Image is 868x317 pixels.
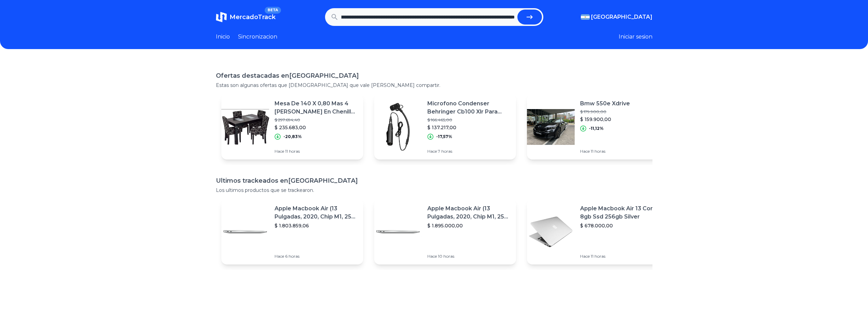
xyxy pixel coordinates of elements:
p: $ 297.694,40 [275,117,358,123]
p: $ 1.803.859,06 [275,222,358,229]
a: Inicio [216,33,230,41]
p: Hace 11 horas [580,149,630,154]
img: Featured image [374,103,422,151]
p: -11,12% [589,126,604,131]
p: Apple Macbook Air 13 Core I5 8gb Ssd 256gb Silver [580,205,663,221]
p: Apple Macbook Air (13 Pulgadas, 2020, Chip M1, 256 Gb De Ssd, 8 Gb De Ram) - Plata [427,205,511,221]
p: $ 159.900,00 [580,116,630,123]
a: Sincronizacion [238,33,277,41]
p: -17,57% [436,134,452,139]
h1: Ultimos trackeados en [GEOGRAPHIC_DATA] [216,176,652,185]
span: [GEOGRAPHIC_DATA] [591,13,652,21]
a: Featured imageMicrofono Condenser Behringer Cb100 Xlr Para Instrumentos$ 166.465,00$ 137.217,00-1... [374,94,516,160]
a: Featured imageApple Macbook Air 13 Core I5 8gb Ssd 256gb Silver$ 678.000,00Hace 11 horas [527,199,669,265]
p: -20,83% [283,134,302,139]
a: Featured imageApple Macbook Air (13 Pulgadas, 2020, Chip M1, 256 Gb De Ssd, 8 Gb De Ram) - Plata$... [374,199,516,265]
img: Featured image [374,208,422,256]
p: $ 179.900,00 [580,109,630,115]
img: MercadoTrack [216,12,227,22]
img: Featured image [221,208,269,256]
a: Featured imageApple Macbook Air (13 Pulgadas, 2020, Chip M1, 256 Gb De Ssd, 8 Gb De Ram) - Plata$... [221,199,363,265]
p: Los ultimos productos que se trackearon. [216,187,652,194]
p: $ 678.000,00 [580,222,663,229]
p: $ 166.465,00 [427,117,511,123]
a: Featured imageBmw 550e Xdrive$ 179.900,00$ 159.900,00-11,12%Hace 11 horas [527,94,669,160]
span: BETA [265,7,281,14]
img: Featured image [221,103,269,151]
p: Apple Macbook Air (13 Pulgadas, 2020, Chip M1, 256 Gb De Ssd, 8 Gb De Ram) - Plata [275,205,358,221]
p: Hace 7 horas [427,149,511,154]
p: Estas son algunas ofertas que [DEMOGRAPHIC_DATA] que vale [PERSON_NAME] compartir. [216,82,652,89]
img: Argentina [581,14,590,20]
p: Hace 6 horas [275,254,358,259]
a: Featured imageMesa De 140 X 0,80 Mas 4 [PERSON_NAME] En Chenille Antidesgarro !!$ 297.694,40$ 235... [221,94,363,160]
span: MercadoTrack [230,13,276,21]
img: Featured image [527,103,575,151]
img: Featured image [527,208,575,256]
p: $ 137.217,00 [427,124,511,131]
h1: Ofertas destacadas en [GEOGRAPHIC_DATA] [216,71,652,80]
button: [GEOGRAPHIC_DATA] [581,13,652,21]
a: MercadoTrackBETA [216,12,276,22]
p: Microfono Condenser Behringer Cb100 Xlr Para Instrumentos [427,100,511,116]
p: Bmw 550e Xdrive [580,100,630,108]
p: Hace 11 horas [275,149,358,154]
p: Hace 10 horas [427,254,511,259]
p: $ 235.683,00 [275,124,358,131]
p: $ 1.895.000,00 [427,222,511,229]
p: Hace 11 horas [580,254,663,259]
button: Iniciar sesion [619,33,652,41]
p: Mesa De 140 X 0,80 Mas 4 [PERSON_NAME] En Chenille Antidesgarro !! [275,100,358,116]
